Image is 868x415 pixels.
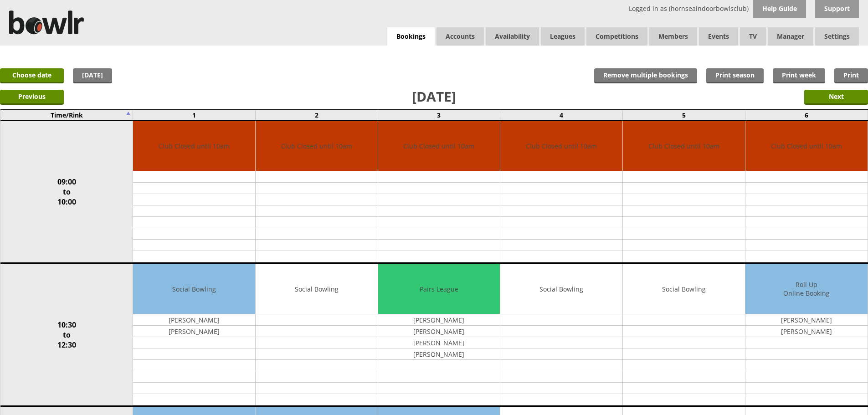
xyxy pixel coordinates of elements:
td: [PERSON_NAME] [378,348,500,360]
a: Events [699,27,738,46]
td: Club Closed until 10am [256,121,378,171]
span: TV [740,27,766,46]
span: Settings [815,27,859,46]
td: [PERSON_NAME] [378,326,500,337]
td: Pairs League [378,264,500,314]
td: 6 [745,110,868,120]
td: [PERSON_NAME] [378,337,500,348]
a: [DATE] [73,68,112,83]
td: Club Closed until 10am [378,121,500,171]
a: Print [834,68,868,83]
td: [PERSON_NAME] [745,326,868,337]
input: Remove multiple bookings [594,68,697,83]
a: Competitions [586,27,647,46]
td: 4 [500,110,623,120]
td: 2 [255,110,378,120]
td: Social Bowling [133,264,255,314]
a: Bookings [387,27,435,46]
td: [PERSON_NAME] [745,314,868,326]
td: [PERSON_NAME] [378,314,500,326]
td: 09:00 to 10:00 [0,120,133,263]
span: Accounts [437,27,484,46]
td: 5 [623,110,745,120]
td: Club Closed until 10am [623,121,745,171]
td: 10:30 to 12:30 [0,263,133,406]
td: Club Closed until 10am [745,121,868,171]
td: Social Bowling [500,264,622,314]
td: Time/Rink [0,110,133,120]
span: Members [649,27,697,46]
span: Manager [768,27,813,46]
td: Social Bowling [623,264,745,314]
td: 3 [378,110,500,120]
td: 1 [133,110,256,120]
td: Club Closed until 10am [500,121,622,171]
td: Social Bowling [256,264,378,314]
a: Print week [773,68,825,83]
td: [PERSON_NAME] [133,326,255,337]
td: Club Closed until 10am [133,121,255,171]
td: Roll Up Online Booking [745,264,868,314]
a: Print season [706,68,764,83]
input: Next [804,90,868,105]
a: Leagues [541,27,585,46]
a: Availability [486,27,539,46]
td: [PERSON_NAME] [133,314,255,326]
